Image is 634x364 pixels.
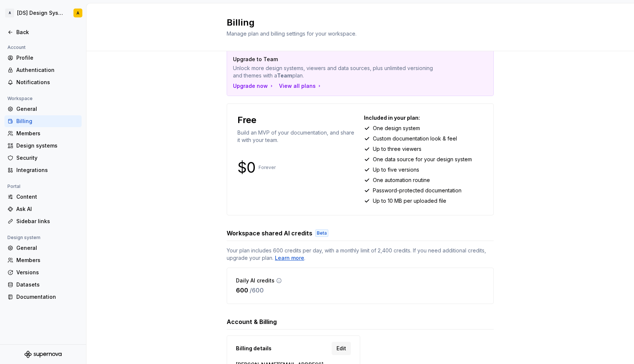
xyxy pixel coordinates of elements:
p: Forever [259,165,276,171]
p: 600 [236,286,248,295]
button: Upgrade now [233,82,275,90]
h3: Account & Billing [227,317,277,326]
div: Profile [16,54,79,62]
div: Portal [4,182,23,191]
p: Up to five versions [373,166,419,173]
p: Custom documentation look & feel [373,135,457,142]
p: Up to three viewers [373,145,421,153]
a: Authentication [4,64,82,76]
div: Beta [315,229,328,237]
div: Content [16,193,79,201]
div: Documentation [16,293,79,301]
a: General [4,242,82,254]
div: Account [4,43,29,52]
span: Edit [336,345,346,352]
a: Content [4,191,82,203]
a: Members [4,128,82,139]
div: Ask AI [16,205,79,213]
button: A[DS] Design SystemA [1,5,85,21]
div: Billing [16,118,79,125]
div: Back [16,29,79,36]
p: One automation routine [373,176,430,184]
div: A [5,9,14,17]
a: Datasets [4,279,82,291]
p: Up to 10 MB per uploaded file [373,197,446,205]
p: Upgrade to Team [233,56,436,63]
p: Password-protected documentation [373,187,461,194]
p: Unlock more design systems, viewers and data sources, plus unlimited versioning and themes with a... [233,64,436,79]
div: Security [16,154,79,162]
a: Back [4,26,82,38]
p: Daily AI credits [236,277,275,284]
div: A [76,10,79,16]
div: Design systems [16,142,79,149]
a: Ask AI [4,203,82,215]
a: Sidebar links [4,215,82,227]
p: Free [237,114,256,126]
div: Versions [16,269,79,276]
strong: Team [277,72,292,79]
div: Integrations [16,166,79,174]
span: Your plan includes 600 credits per day, with a monthly limit of 2,400 credits. If you need additi... [227,247,494,262]
a: Profile [4,52,82,64]
p: Included in your plan: [364,114,483,122]
div: Datasets [16,281,79,288]
div: Members [16,257,79,264]
button: View all plans [279,82,322,90]
div: [DS] Design System [17,9,65,17]
a: Billing [4,115,82,127]
p: One data source for your design system [373,156,472,163]
a: Learn more [275,254,304,262]
p: / 600 [250,286,264,295]
h3: Workspace shared AI credits [227,229,312,238]
div: Notifications [16,79,79,86]
div: Sidebar links [16,218,79,225]
a: Design systems [4,140,82,152]
a: Security [4,152,82,164]
span: Manage plan and billing settings for your workspace. [227,30,357,37]
div: General [16,244,79,252]
a: Versions [4,267,82,278]
p: Build an MVP of your documentation, and share it with your team. [237,129,357,144]
h2: Billing [227,17,485,29]
a: Members [4,254,82,266]
div: Members [16,130,79,137]
a: Documentation [4,291,82,303]
p: One design system [373,125,420,132]
span: Billing details [236,345,272,352]
a: Edit [332,342,351,355]
div: Authentication [16,66,79,74]
a: General [4,103,82,115]
a: Integrations [4,164,82,176]
div: General [16,105,79,113]
svg: Supernova Logo [24,351,62,358]
p: $0 [237,163,256,172]
div: Workspace [4,94,36,103]
a: Notifications [4,76,82,88]
div: Design system [4,233,43,242]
